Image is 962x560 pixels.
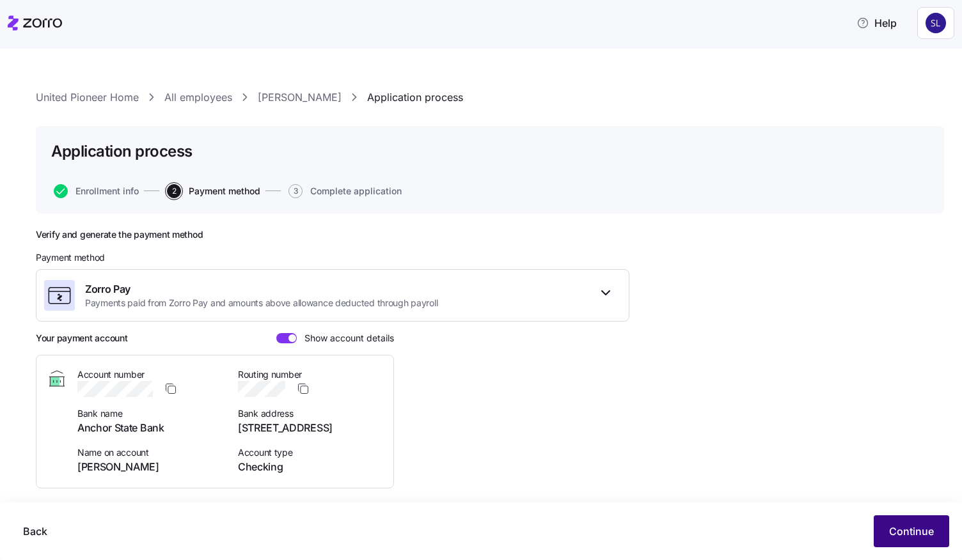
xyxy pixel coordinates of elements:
[288,184,303,198] span: 3
[288,184,402,198] button: 3Complete application
[258,89,342,105] a: [PERSON_NAME]
[164,89,232,105] a: All employees
[238,368,383,381] span: Routing number
[889,524,934,539] span: Continue
[85,297,438,309] span: Payments paid from Zorro Pay and amounts above allowance deducted through payroll
[167,184,181,198] span: 2
[36,251,105,264] span: Payment method
[856,15,897,31] span: Help
[75,187,139,196] span: Enrollment info
[51,141,193,161] h1: Application process
[846,10,907,36] button: Help
[77,407,223,420] span: Bank name
[36,229,629,241] h2: Verify and generate the payment method
[36,332,127,345] h3: Your payment account
[13,515,58,547] button: Back
[167,184,260,198] button: 2Payment method
[77,459,223,475] span: [PERSON_NAME]
[54,184,139,198] button: Enrollment info
[310,187,402,196] span: Complete application
[297,333,394,343] span: Show account details
[189,187,260,196] span: Payment method
[23,524,47,539] span: Back
[926,13,946,33] img: 9541d6806b9e2684641ca7bfe3afc45a
[51,184,139,198] a: Enrollment info
[77,446,223,459] span: Name on account
[85,281,438,297] span: Zorro Pay
[874,515,949,547] button: Continue
[238,420,383,436] span: [STREET_ADDRESS]
[238,446,383,459] span: Account type
[77,420,223,436] span: Anchor State Bank
[36,89,139,105] a: United Pioneer Home
[286,184,402,198] a: 3Complete application
[77,368,223,381] span: Account number
[238,407,383,420] span: Bank address
[238,459,383,475] span: Checking
[164,184,260,198] a: 2Payment method
[367,89,463,105] a: Application process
